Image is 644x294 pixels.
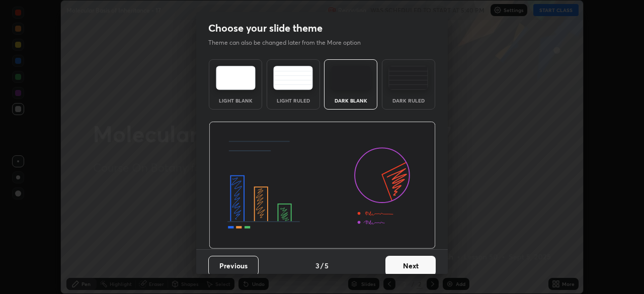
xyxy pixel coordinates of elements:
img: darkThemeBanner.d06ce4a2.svg [209,122,436,249]
p: Theme can also be changed later from the More option [208,38,371,47]
div: Dark Ruled [388,98,429,103]
img: lightTheme.e5ed3b09.svg [216,66,256,90]
button: Previous [208,256,259,276]
h4: 3 [315,260,319,271]
div: Dark Blank [331,98,371,103]
img: darkTheme.f0cc69e5.svg [331,66,371,90]
div: Light Ruled [273,98,313,103]
img: lightRuledTheme.5fabf969.svg [273,66,313,90]
div: Light Blank [215,98,256,103]
h4: 5 [325,260,329,271]
h4: / [320,260,324,271]
img: darkRuledTheme.de295e13.svg [388,66,428,90]
button: Next [385,256,436,276]
h2: Choose your slide theme [208,22,323,35]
